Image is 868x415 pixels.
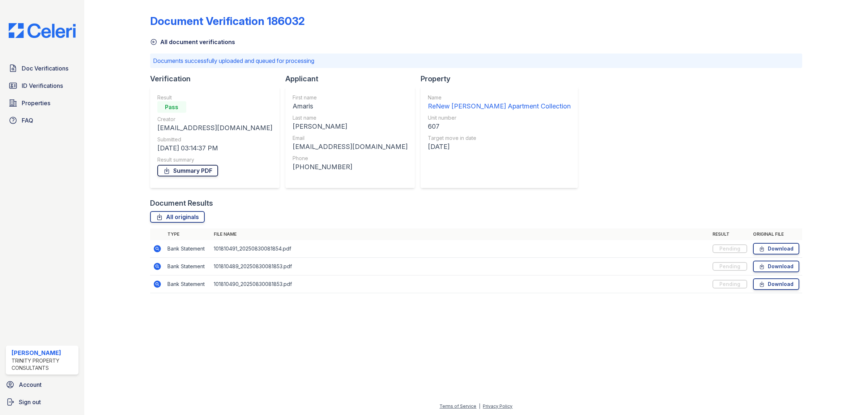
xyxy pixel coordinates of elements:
[483,403,512,409] a: Privacy Policy
[293,155,408,162] div: Phone
[710,228,750,240] th: Result
[753,243,799,254] a: Download
[6,96,78,110] a: Properties
[165,258,211,275] td: Bank Statement
[712,280,747,288] div: Pending
[22,64,68,73] span: Doc Verifications
[3,377,81,392] a: Account
[285,74,421,84] div: Applicant
[712,244,747,253] div: Pending
[157,101,186,113] div: Pass
[150,14,305,27] div: Document Verification 186032
[157,94,272,101] div: Result
[750,228,802,240] th: Original file
[428,94,571,101] div: Name
[293,162,408,172] div: [PHONE_NUMBER]
[211,275,710,293] td: 101810490_20250830081853.pdf
[157,165,218,176] a: Summary PDF
[479,403,480,409] div: |
[165,240,211,258] td: Bank Statement
[293,142,408,152] div: [EMAIL_ADDRESS][DOMAIN_NAME]
[428,114,571,121] div: Unit number
[153,56,799,65] p: Documents successfully uploaded and queued for processing
[165,275,211,293] td: Bank Statement
[712,262,747,271] div: Pending
[157,136,272,143] div: Submitted
[753,261,799,272] a: Download
[293,121,408,132] div: [PERSON_NAME]
[211,228,710,240] th: File name
[428,101,571,111] div: ReNew [PERSON_NAME] Apartment Collection
[6,113,78,128] a: FAQ
[3,395,81,409] a: Sign out
[293,94,408,101] div: First name
[12,357,76,372] div: Trinity Property Consultants
[150,211,205,223] a: All originals
[19,398,41,406] span: Sign out
[157,156,272,163] div: Result summary
[165,228,211,240] th: Type
[211,240,710,258] td: 101810491_20250830081854.pdf
[293,114,408,121] div: Last name
[421,74,584,84] div: Property
[439,403,476,409] a: Terms of Service
[428,142,571,152] div: [DATE]
[150,38,235,46] a: All document verifications
[22,116,33,125] span: FAQ
[12,348,76,357] div: [PERSON_NAME]
[6,78,78,93] a: ID Verifications
[753,278,799,290] a: Download
[157,123,272,133] div: [EMAIL_ADDRESS][DOMAIN_NAME]
[428,94,571,111] a: Name ReNew [PERSON_NAME] Apartment Collection
[293,101,408,111] div: Amaris
[150,198,213,208] div: Document Results
[157,116,272,123] div: Creator
[293,134,408,142] div: Email
[22,81,63,90] span: ID Verifications
[428,121,571,132] div: 607
[428,134,571,142] div: Target move in date
[6,61,78,76] a: Doc Verifications
[157,143,272,153] div: [DATE] 03:14:37 PM
[19,380,42,389] span: Account
[150,74,285,84] div: Verification
[3,23,81,38] img: CE_Logo_Blue-a8612792a0a2168367f1c8372b55b34899dd931a85d93a1a3d3e32e68fde9ad4.png
[22,99,50,107] span: Properties
[211,258,710,275] td: 101810489_20250830081853.pdf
